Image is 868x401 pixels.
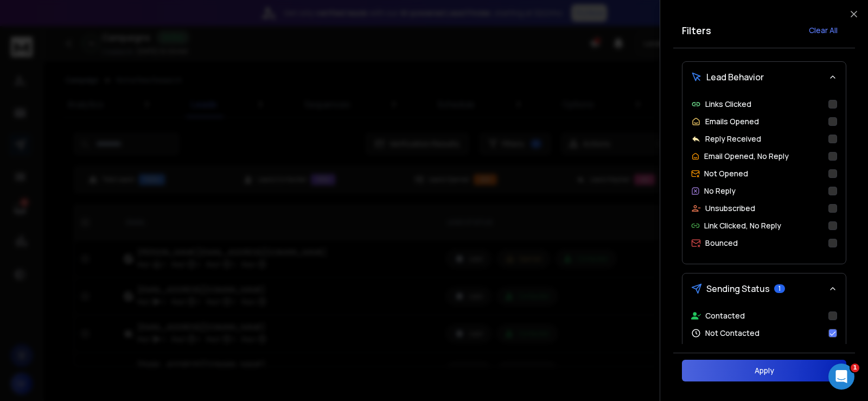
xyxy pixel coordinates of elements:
[705,99,751,110] p: Links Clicked
[682,92,846,264] div: Lead Behavior
[704,220,781,231] p: Link Clicked, No Reply
[705,328,759,339] p: Not Contacted
[705,310,745,321] p: Contacted
[851,364,859,372] span: 1
[704,186,736,196] p: No Reply
[682,23,711,38] h2: Filters
[800,20,846,41] button: Clear All
[705,116,759,127] p: Emails Opened
[705,238,738,249] p: Bounced
[705,133,761,144] p: Reply Received
[706,71,764,84] span: Lead Behavior
[704,168,748,179] p: Not Opened
[706,282,770,295] span: Sending Status
[704,151,789,162] p: Email Opened, No Reply
[682,62,846,92] button: Lead Behavior
[682,273,846,304] button: Sending Status1
[682,360,846,381] button: Apply
[774,284,785,293] span: 1
[828,364,854,390] iframe: Intercom live chat
[705,203,755,214] p: Unsubscribed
